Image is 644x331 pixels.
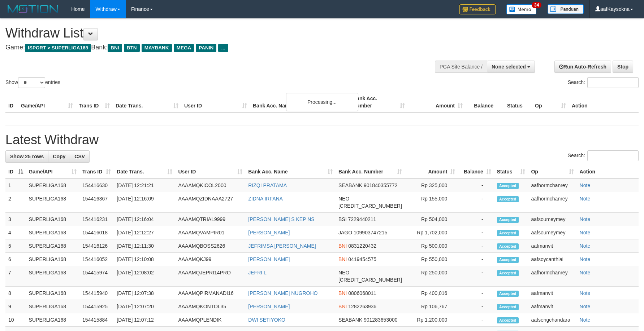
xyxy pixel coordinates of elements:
td: SUPERLIGA168 [26,226,79,239]
img: panduan.png [548,4,584,14]
a: RIZQI PRATAMA [248,182,287,188]
td: Rp 155,000 [405,192,458,213]
td: SUPERLIGA168 [26,253,79,266]
td: - [458,266,494,287]
td: AAAAMQVAMPIR01 [175,226,245,239]
td: aafmanvit [528,300,576,313]
td: 154416630 [79,178,114,192]
td: aafmanvit [528,239,576,253]
td: AAAAMQPLENDIK [175,313,245,327]
td: aafsoycanthlai [528,253,576,266]
td: AAAAMQKICOL2000 [175,178,245,192]
td: 3 [5,213,26,226]
a: [PERSON_NAME] S KEP NS [248,216,314,222]
td: SUPERLIGA168 [26,213,79,226]
td: [DATE] 12:07:38 [114,287,175,300]
th: Date Trans. [113,92,181,112]
img: Button%20Memo.svg [506,4,537,14]
span: Accepted [497,196,519,202]
span: BNI [338,256,347,262]
span: Copy 0806068011 to clipboard [348,290,376,296]
span: Accepted [497,317,519,323]
td: AAAAMQZIDNAAA2727 [175,192,245,213]
span: SEABANK [338,317,362,323]
th: Action [577,165,639,178]
td: - [458,287,494,300]
td: 7 [5,266,26,287]
td: 154415884 [79,313,114,327]
td: [DATE] 12:07:12 [114,313,175,327]
span: NEO [338,196,349,202]
td: - [458,253,494,266]
td: Rp 1,200,000 [405,313,458,327]
a: ZIDNA IRFANA [248,196,283,202]
span: Accepted [497,291,519,297]
a: [PERSON_NAME] [248,256,290,262]
a: DWI SETIYOKO [248,317,285,323]
h4: Game: Bank: [5,44,422,51]
td: [DATE] 12:11:30 [114,239,175,253]
th: Amount [408,92,466,112]
h1: Withdraw List [5,26,422,40]
span: BNI [338,243,347,249]
a: Stop [613,61,633,73]
span: Copy 5859458176076272 to clipboard [338,203,402,209]
td: [DATE] 12:10:08 [114,253,175,266]
div: Processing... [286,93,358,111]
th: Status: activate to sort column ascending [494,165,528,178]
td: Rp 1,702,000 [405,226,458,239]
a: Note [580,196,591,202]
td: AAAAMQKONTOL35 [175,300,245,313]
td: 154416367 [79,192,114,213]
td: 8 [5,287,26,300]
a: Note [580,230,591,235]
th: ID: activate to sort column descending [5,165,26,178]
th: Balance [466,92,504,112]
td: 154415940 [79,287,114,300]
td: [DATE] 12:08:02 [114,266,175,287]
td: Rp 400,016 [405,287,458,300]
td: - [458,192,494,213]
span: BNI [338,304,347,309]
th: Action [569,92,639,112]
span: BSI [338,216,347,222]
img: MOTION_logo.png [5,4,60,14]
td: aafmanvit [528,287,576,300]
span: Accepted [497,243,519,250]
span: MEGA [174,44,194,52]
span: Accepted [497,230,519,236]
label: Search: [568,77,639,88]
td: 154416052 [79,253,114,266]
input: Search: [587,77,639,88]
td: SUPERLIGA168 [26,300,79,313]
td: aafsoumeymey [528,213,576,226]
a: Note [580,290,591,296]
span: MAYBANK [142,44,172,52]
td: Rp 500,000 [405,239,458,253]
a: [PERSON_NAME] NUGROHO [248,290,317,296]
th: Game/API [18,92,76,112]
td: 154415925 [79,300,114,313]
a: Note [580,317,591,323]
span: ... [218,44,228,52]
input: Search: [587,150,639,161]
span: Copy [53,154,65,159]
th: Bank Acc. Name: activate to sort column ascending [245,165,336,178]
a: Note [580,270,591,275]
td: AAAAMQJEPRI14PRO [175,266,245,287]
a: Show 25 rows [5,150,48,163]
span: Copy 1282263936 to clipboard [348,304,376,309]
td: SUPERLIGA168 [26,287,79,300]
td: Rp 325,000 [405,178,458,192]
span: BTN [124,44,140,52]
td: - [458,300,494,313]
td: aafhormchanrey [528,266,576,287]
td: aafhormchanrey [528,178,576,192]
a: Run Auto-Refresh [554,61,611,73]
th: Op: activate to sort column ascending [528,165,576,178]
td: [DATE] 12:12:27 [114,226,175,239]
td: - [458,239,494,253]
label: Search: [568,150,639,161]
td: [DATE] 12:16:04 [114,213,175,226]
span: Accepted [497,270,519,276]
